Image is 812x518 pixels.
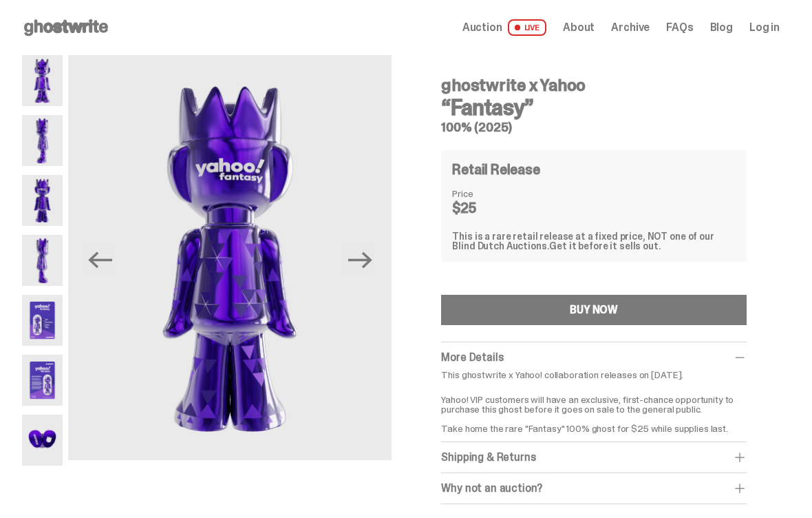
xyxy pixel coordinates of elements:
[452,231,736,251] div: This is a rare retail release at a fixed price, NOT one of our Blind Dutch Auctions.
[68,55,392,460] img: Yahoo-HG---3.png
[441,96,747,118] h3: “Fantasy”
[22,115,63,166] img: Yahoo-HG---2.png
[441,481,747,495] div: Why not an auction?
[549,240,661,252] span: Get it before it sells out.
[441,450,747,464] div: Shipping & Returns
[563,22,595,33] a: About
[22,235,63,286] img: Yahoo-HG---4.png
[22,55,63,106] img: Yahoo-HG---1.png
[452,201,521,215] dd: $25
[441,350,503,364] span: More Details
[570,304,618,315] div: BUY NOW
[508,19,547,36] span: LIVE
[611,22,650,33] a: Archive
[452,189,521,198] dt: Price
[22,295,63,346] img: Yahoo-HG---5.png
[22,175,63,226] img: Yahoo-HG---3.png
[441,77,747,94] h4: ghostwrite x Yahoo
[441,370,747,380] p: This ghostwrite x Yahoo! collaboration releases on [DATE].
[22,355,63,406] img: Yahoo-HG---6.png
[710,22,733,33] a: Blog
[666,22,693,33] a: FAQs
[462,19,546,36] a: Auction LIVE
[345,245,375,276] button: Next
[452,163,539,176] h4: Retail Release
[441,121,747,134] h5: 100% (2025)
[462,22,502,33] span: Auction
[441,295,747,325] button: BUY NOW
[441,385,747,433] p: Yahoo! VIP customers will have an exclusive, first-chance opportunity to purchase this ghost befo...
[85,245,115,276] button: Previous
[749,22,780,33] a: Log in
[22,415,63,466] img: Yahoo-HG---7.png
